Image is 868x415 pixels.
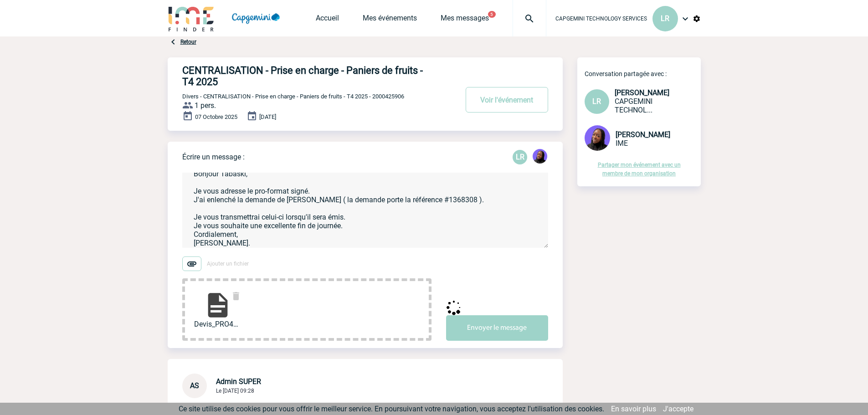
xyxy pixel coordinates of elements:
[195,101,216,110] span: 1 pers.
[179,405,604,413] span: Ce site utilise des cookies pour vous offrir le meilleur service. En poursuivant votre navigation...
[446,315,548,341] button: Envoyer le message
[207,261,249,267] span: Ajouter un fichier
[182,153,245,161] p: Écrire un message :
[194,320,241,328] span: Devis_PRO453061_CAPG...
[259,113,276,120] span: [DATE]
[592,97,601,106] span: LR
[616,139,628,148] span: IME
[180,39,196,45] a: Retour
[466,87,548,113] button: Voir l'événement
[195,113,237,120] span: 07 Octobre 2025
[663,405,693,413] a: J'accepte
[615,97,652,114] span: CAPGEMINI TECHNOLOGY SERVICES
[533,149,547,165] div: Tabaski THIAM
[203,291,232,320] img: file-document.svg
[190,381,199,390] span: AS
[661,14,669,23] span: LR
[182,93,404,100] span: Divers - CENTRALISATION - Prise en charge - Paniers de fruits - T4 2025 - 2000425906
[513,150,527,164] div: Laura REMADNA
[533,149,547,164] img: 131349-0.png
[441,14,489,26] a: Mes messages
[488,11,496,18] button: 5
[168,5,215,31] img: IME-Finder
[585,70,701,77] p: Conversation partagée avec :
[216,377,261,386] span: Admin SUPER
[513,150,527,164] p: LR
[598,162,681,177] a: Partager mon événement avec un membre de mon organisation
[316,14,339,26] a: Accueil
[555,15,647,22] span: CAPGEMINI TECHNOLOGY SERVICES
[363,14,417,26] a: Mes événements
[615,88,669,97] span: [PERSON_NAME]
[585,125,610,151] img: 131349-0.png
[182,65,431,87] h4: CENTRALISATION - Prise en charge - Paniers de fruits - T4 2025
[231,291,241,302] img: delete.svg
[616,130,670,139] span: [PERSON_NAME]
[611,405,656,413] a: En savoir plus
[216,388,254,394] span: Le [DATE] 09:28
